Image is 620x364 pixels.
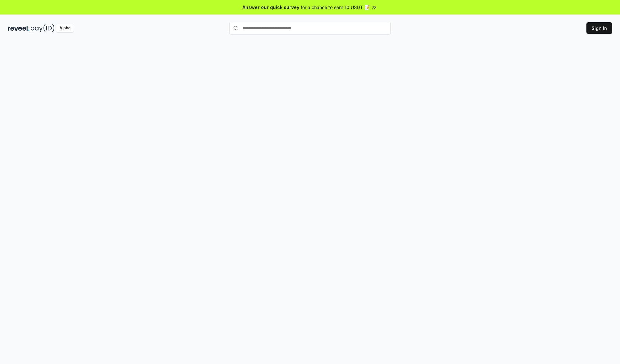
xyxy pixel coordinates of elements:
img: pay_id [31,24,55,32]
button: Sign In [586,22,612,34]
img: reveel_dark [8,24,29,32]
span: for a chance to earn 10 USDT 📝 [301,4,370,11]
span: Answer our quick survey [243,4,299,11]
div: Alpha [56,24,74,32]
